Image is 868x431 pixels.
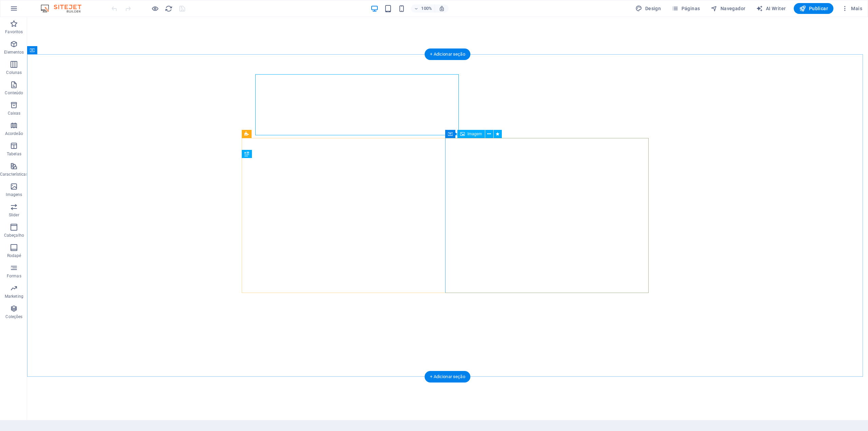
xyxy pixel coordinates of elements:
[411,4,435,13] button: 100%
[8,111,21,116] p: Caixas
[7,273,21,279] p: Formas
[6,192,22,197] p: Imagens
[164,4,173,13] button: reload
[39,4,90,13] img: Editor Logo
[756,5,786,12] span: AI Writer
[6,70,22,75] p: Colunas
[421,4,432,13] h6: 100%
[635,5,661,12] span: Design
[439,5,445,12] i: Ao redimensionar, ajusta automaticamente o nível de zoom para caber no dispositivo escolhido.
[425,48,470,60] div: + Adicionar seção
[151,4,159,13] button: Clique aqui para sair do modo de visualização e continuar editando
[468,132,482,136] span: Imagem
[5,294,23,299] p: Marketing
[4,50,24,55] p: Elementos
[5,131,23,136] p: Acordeão
[165,5,173,13] i: Recarregar página
[799,5,828,12] span: Publicar
[753,3,788,14] button: AI Writer
[669,3,703,14] button: Páginas
[794,3,833,14] button: Publicar
[5,314,22,319] p: Coleções
[5,90,23,96] p: Conteúdo
[842,5,862,12] span: Mais
[672,5,700,12] span: Páginas
[633,3,664,14] div: Design (Ctrl+Alt+Y)
[7,151,21,157] p: Tabelas
[708,3,748,14] button: Navegador
[7,253,21,258] p: Rodapé
[5,29,23,35] p: Favoritos
[9,212,19,218] p: Slider
[4,233,24,238] p: Cabeçalho
[711,5,745,12] span: Navegador
[425,371,470,383] div: + Adicionar seção
[839,3,865,14] button: Mais
[633,3,664,14] button: Design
